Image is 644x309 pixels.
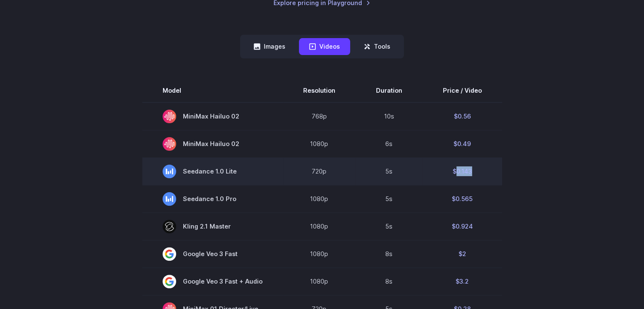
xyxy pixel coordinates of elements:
[423,79,502,102] th: Price / Video
[354,38,401,55] button: Tools
[163,220,263,233] span: Kling 2.1 Master
[163,247,263,261] span: Google Veo 3 Fast
[356,79,423,102] th: Duration
[283,130,356,157] td: 1080p
[283,102,356,130] td: 768p
[423,212,502,240] td: $0.924
[356,157,423,185] td: 5s
[356,212,423,240] td: 5s
[283,157,356,185] td: 720p
[423,240,502,268] td: $2
[163,110,263,123] span: MiniMax Hailuo 02
[423,102,502,130] td: $0.56
[299,38,350,55] button: Videos
[423,185,502,212] td: $0.565
[163,192,263,206] span: Seedance 1.0 Pro
[283,185,356,212] td: 1080p
[423,268,502,295] td: $3.2
[283,79,356,102] th: Resolution
[163,275,263,288] span: Google Veo 3 Fast + Audio
[283,240,356,268] td: 1080p
[423,130,502,157] td: $0.49
[356,130,423,157] td: 6s
[356,268,423,295] td: 8s
[283,268,356,295] td: 1080p
[243,38,296,55] button: Images
[356,240,423,268] td: 8s
[163,137,263,151] span: MiniMax Hailuo 02
[163,165,263,178] span: Seedance 1.0 Lite
[283,212,356,240] td: 1080p
[356,185,423,212] td: 5s
[142,79,283,102] th: Model
[423,157,502,185] td: $0.143
[356,102,423,130] td: 10s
